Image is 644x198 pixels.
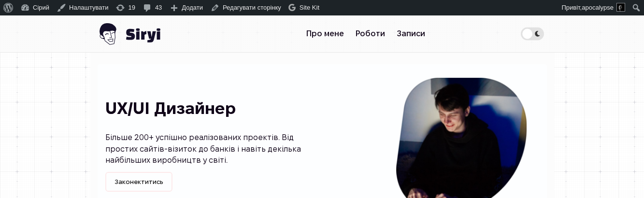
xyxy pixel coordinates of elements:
a: Записи [391,24,431,43]
h1: UX/UI Дизайнер [105,100,322,117]
a: Законектитись [105,172,173,192]
label: Theme switcher [521,27,544,40]
a: Роботи [350,24,391,43]
img: Сірий [98,15,160,52]
p: Більше 200+ успішно реалізованих проектів. Від простих сайтів-візиток до банків і навіть декілька... [105,132,322,166]
span: Site Kit [300,4,319,11]
a: Про мене [301,24,350,43]
span: apocalypse [582,4,614,11]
